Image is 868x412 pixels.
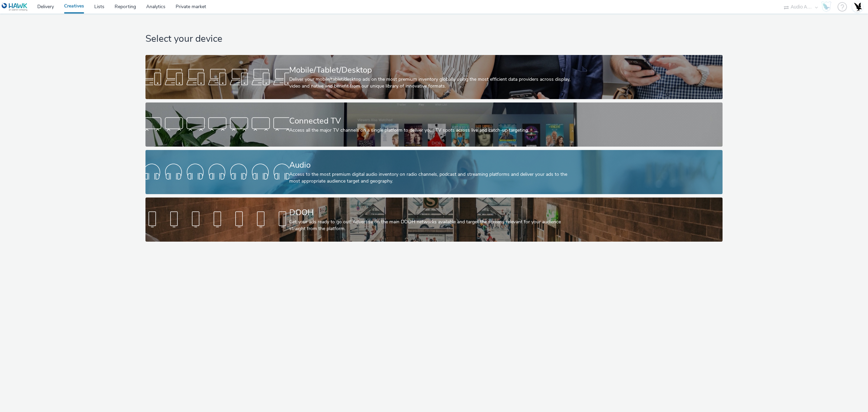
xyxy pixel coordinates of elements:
img: Account UK [852,2,863,12]
div: DOOH [289,207,576,219]
div: Access to the most premium digital audio inventory on radio channels, podcast and streaming platf... [289,171,576,185]
a: DOOHGet your ads ready to go out! Advertise on the main DOOH networks available and target the sc... [145,198,723,242]
img: undefined Logo [2,3,28,11]
div: Connected TV [289,115,576,127]
a: Connected TVAccess all the major TV channels on a single platform to deliver your TV spots across... [145,102,723,147]
div: Mobile/Tablet/Desktop [289,64,576,76]
a: Mobile/Tablet/DesktopDeliver your mobile/tablet/desktop ads on the most premium inventory globall... [145,55,723,99]
div: Audio [289,159,576,171]
div: Get your ads ready to go out! Advertise on the main DOOH networks available and target the screen... [289,219,576,232]
a: Hawk Academy [821,1,834,12]
a: AudioAccess to the most premium digital audio inventory on radio channels, podcast and streaming ... [145,150,723,194]
img: Hawk Academy [821,1,831,12]
div: Access all the major TV channels on a single platform to deliver your TV spots across live and ca... [289,127,576,134]
h1: Select your device [145,33,723,45]
div: Deliver your mobile/tablet/desktop ads on the most premium inventory globally using the most effi... [289,76,576,90]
